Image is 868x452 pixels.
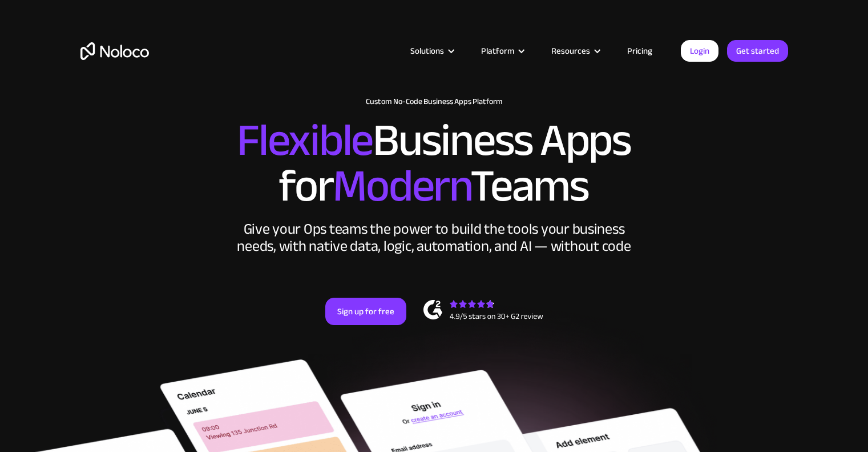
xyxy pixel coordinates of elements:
div: Platform [481,43,514,58]
div: Solutions [410,43,444,58]
span: Flexible [237,98,373,183]
a: home [80,42,149,60]
span: Modern [333,143,470,229]
div: Solutions [396,43,467,58]
div: Resources [537,43,613,58]
div: Resources [551,43,590,58]
a: Sign up for free [325,298,406,325]
div: Give your Ops teams the power to build the tools your business needs, with native data, logic, au... [235,221,634,255]
a: Get started [727,40,788,62]
div: Platform [467,43,537,58]
a: Pricing [613,43,667,58]
a: Login [681,40,718,62]
h2: Business Apps for Teams [80,118,788,209]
